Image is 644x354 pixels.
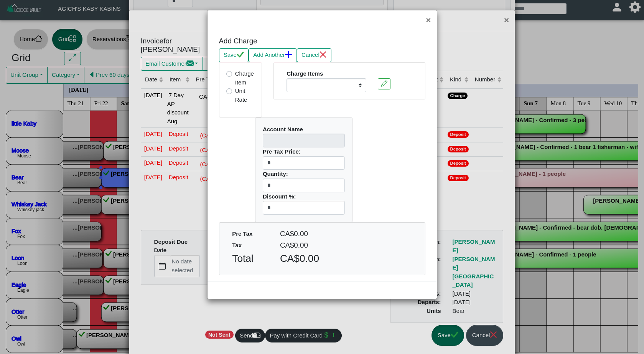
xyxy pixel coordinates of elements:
svg: x [320,51,327,58]
h5: CA$0.00 [280,241,412,250]
label: Charge Item [235,69,254,87]
svg: pencil [381,80,387,86]
svg: check [237,51,244,58]
b: Discount %: [263,193,296,200]
b: Quantity: [263,170,288,177]
h5: Add Charge [219,37,316,46]
label: Unit Rate [235,87,254,104]
b: Charge Items [287,70,323,77]
h3: Total [232,253,268,265]
button: Close [420,10,436,31]
b: Pre Tax Price: [263,148,301,155]
b: Tax [232,242,242,248]
h5: CA$0.00 [280,230,412,238]
b: Account Name [263,126,303,132]
button: Savecheck [219,48,249,62]
b: Pre Tax [232,230,252,237]
svg: plus [285,51,292,58]
button: pencil [378,78,390,89]
h3: CA$0.00 [280,253,412,265]
button: Add Anotherplus [249,48,297,62]
button: Cancelx [297,48,331,62]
